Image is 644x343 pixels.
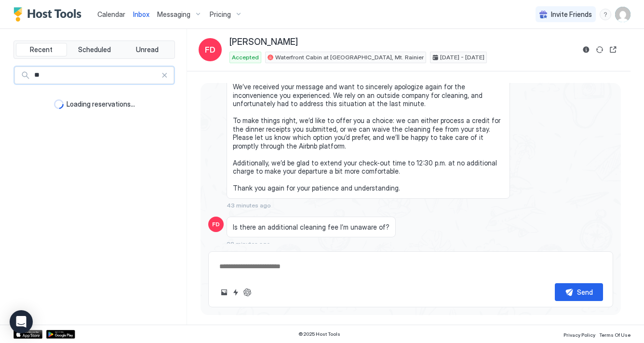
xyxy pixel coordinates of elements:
span: Inbox [133,10,149,18]
a: App Store [13,330,42,339]
a: Inbox [133,9,149,19]
input: Input Field [30,67,161,83]
span: Loading reservations... [67,100,135,109]
span: Pricing [210,10,231,19]
div: Open Intercom Messenger [10,310,33,333]
div: tab-group [13,41,175,59]
button: Reservation information [580,44,592,55]
button: Sync reservation [594,44,605,55]
span: Is there an additional cleaning fee I’m unaware of? [233,223,389,232]
span: Accepted [232,53,259,62]
span: © 2025 Host Tools [298,331,340,337]
span: Hi [PERSON_NAME], We’ve received your message and want to sincerely apologize again for the incon... [233,66,504,192]
span: FD [205,44,215,55]
span: [DATE] - [DATE] [440,53,484,62]
button: ChatGPT Auto Reply [241,287,253,298]
span: [PERSON_NAME] [229,37,298,48]
span: Invite Friends [551,10,592,19]
span: Recent [30,45,53,54]
span: Scheduled [78,45,111,54]
button: Unread [121,43,173,56]
span: Unread [136,45,159,54]
button: Upload image [218,287,230,298]
a: Terms Of Use [599,329,631,339]
a: Google Play Store [46,330,75,339]
div: loading [54,99,64,109]
span: 43 minutes ago [227,202,271,209]
div: Send [577,287,593,297]
span: Privacy Policy [563,332,595,338]
button: Recent [16,43,67,56]
button: Open reservation [607,44,619,55]
span: FD [212,220,220,229]
div: menu [600,9,611,20]
span: Waterfront Cabin at [GEOGRAPHIC_DATA], Mt. Rainier [275,53,424,62]
button: Send [555,283,603,301]
div: User profile [615,7,631,22]
a: Calendar [97,9,125,19]
span: 28 minutes ago [227,240,270,247]
button: Scheduled [69,43,120,56]
button: Quick reply [230,287,241,298]
span: Calendar [97,10,125,18]
a: Host Tools Logo [13,7,86,22]
span: Terms Of Use [599,332,631,338]
a: Privacy Policy [563,329,595,339]
span: Messaging [157,10,190,19]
